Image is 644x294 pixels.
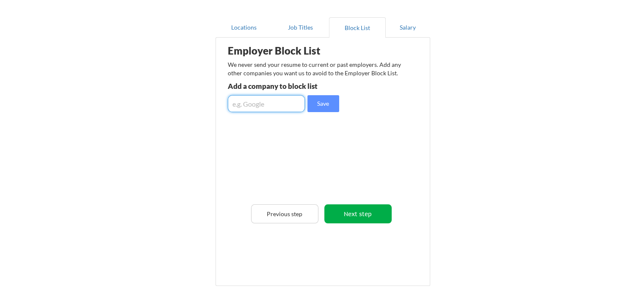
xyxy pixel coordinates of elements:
[228,82,352,90] div: Add a company to block list
[251,204,318,223] button: Previous step
[329,17,386,38] button: Block List
[272,17,329,38] button: Job Titles
[228,46,361,56] div: Employer Block List
[216,17,272,38] button: Locations
[386,17,430,38] button: Salary
[228,95,305,112] input: e.g. Google
[228,60,406,77] div: We never send your resume to current or past employers. Add any other companies you want us to av...
[324,204,392,223] button: Next step
[307,95,339,112] button: Save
